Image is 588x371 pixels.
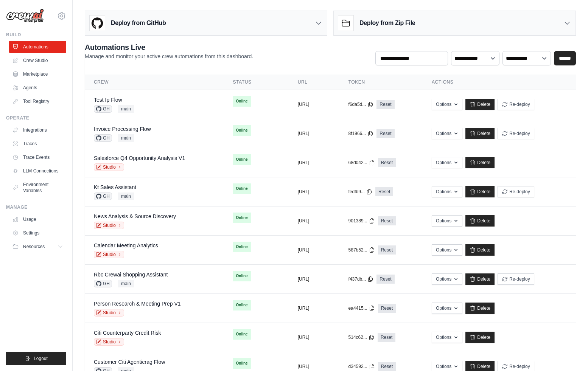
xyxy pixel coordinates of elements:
span: Online [233,213,251,223]
span: main [118,105,134,113]
img: GitHub Logo [90,16,105,31]
button: 587b52... [348,247,375,253]
h2: Automations Live [85,42,253,53]
div: Operate [6,115,66,121]
a: Customer Citi Agenticrag Flow [94,359,165,365]
a: Reset [376,100,394,109]
a: Studio [94,309,124,317]
a: Tool Registry [9,95,66,107]
div: Build [6,32,66,38]
button: Options [432,128,462,139]
a: Delete [465,186,495,197]
a: Reset [376,275,394,284]
h3: Deploy from GitHub [111,19,166,28]
a: Crew Studio [9,54,66,67]
img: Logo [6,9,44,23]
th: Actions [423,75,576,90]
a: Citi Counterparty Credit Risk [94,330,161,336]
a: Reset [378,333,395,342]
button: 514c62... [348,334,375,340]
button: Re-deploy [498,273,534,285]
button: Options [432,303,462,314]
a: Delete [465,244,495,256]
a: Trace Events [9,151,66,163]
a: Delete [465,99,495,110]
p: Manage and monitor your active crew automations from this dashboard. [85,53,253,60]
a: Test Ip Flow [94,97,122,103]
a: Delete [465,215,495,227]
span: Online [233,271,251,281]
a: Studio [94,222,124,229]
div: Manage [6,204,66,210]
button: ea4415... [348,305,375,311]
button: Logout [6,352,66,365]
a: Delete [465,157,495,168]
span: main [118,134,134,142]
span: Online [233,358,251,369]
a: Usage [9,213,66,225]
button: Options [432,157,462,168]
span: Online [233,183,251,194]
button: f6da5d... [348,101,374,107]
a: Environment Variables [9,179,66,197]
a: Reset [378,304,396,313]
th: URL [289,75,339,90]
button: Re-deploy [498,99,534,110]
button: 68d042... [348,160,375,166]
a: Reset [378,245,396,255]
a: LLM Connections [9,165,66,177]
h3: Deploy from Zip File [359,19,415,28]
button: 901389... [348,218,375,224]
a: Reset [378,216,396,225]
a: Person Research & Meeting Prep V1 [94,301,181,307]
span: Online [233,300,251,310]
a: Kt Sales Assistant [94,184,136,190]
a: Invoice Processing Flow [94,126,151,132]
span: Online [233,96,251,107]
span: Online [233,242,251,252]
button: Resources [9,241,66,253]
th: Status [224,75,289,90]
button: 8f1966... [348,130,374,137]
a: Reset [378,362,396,371]
a: Delete [465,273,495,285]
a: Studio [94,338,124,346]
a: Rbc Crewai Shopping Assistant [94,272,168,278]
a: Delete [465,128,495,139]
span: Online [233,125,251,136]
span: GH [94,280,112,287]
button: d34592... [348,363,375,369]
button: Options [432,273,462,285]
button: Options [432,215,462,227]
a: Reset [376,129,394,138]
button: f437db... [348,276,374,282]
a: Settings [9,227,66,239]
span: GH [94,105,112,113]
button: Options [432,244,462,256]
a: Automations [9,41,66,53]
button: fedfb9... [348,189,372,195]
a: Traces [9,138,66,150]
span: GH [94,134,112,142]
span: Online [233,154,251,165]
a: Studio [94,163,124,171]
a: News Analysis & Source Discovery [94,213,176,219]
button: Options [432,186,462,197]
th: Crew [85,75,224,90]
span: GH [94,192,112,200]
a: Salesforce Q4 Opportunity Analysis V1 [94,155,185,161]
span: Online [233,329,251,340]
a: Agents [9,82,66,94]
span: Resources [23,244,45,250]
button: Options [432,99,462,110]
span: main [118,192,134,200]
a: Calendar Meeting Analytics [94,242,158,248]
span: Logout [34,355,48,362]
a: Reset [375,187,393,196]
button: Re-deploy [498,128,534,139]
a: Reset [378,158,396,167]
button: Options [432,332,462,343]
a: Delete [465,303,495,314]
a: Marketplace [9,68,66,80]
span: main [118,280,134,287]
